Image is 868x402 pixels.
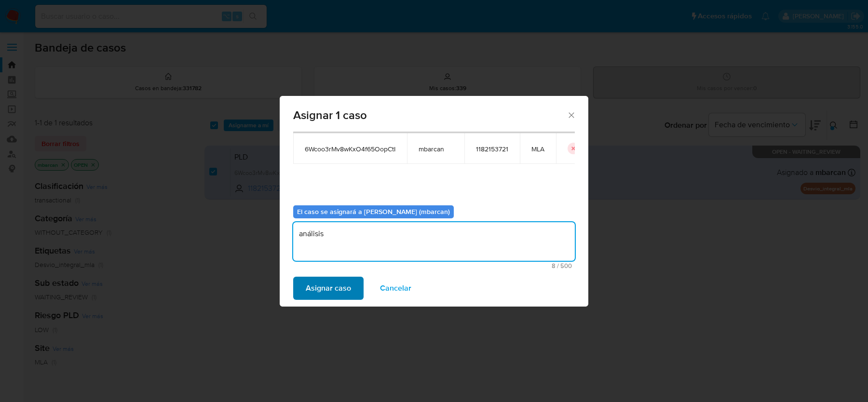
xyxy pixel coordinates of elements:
span: Asignar caso [306,278,351,299]
textarea: análisis [293,222,575,261]
b: El caso se asignará a [PERSON_NAME] (mbarcan) [297,207,450,216]
span: MLA [531,145,544,153]
span: Asignar 1 caso [293,109,567,121]
button: Asignar caso [293,277,364,300]
span: 6Wcoo3rMv8wKxO4f65OopCtI [305,145,395,153]
button: Cancelar [367,277,424,300]
span: Cancelar [380,278,411,299]
span: 1182153721 [476,145,508,153]
button: Cerrar ventana [567,110,575,119]
button: icon-button [568,143,579,154]
span: mbarcan [419,145,453,153]
div: assign-modal [280,96,588,307]
span: Máximo 500 caracteres [296,263,572,269]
